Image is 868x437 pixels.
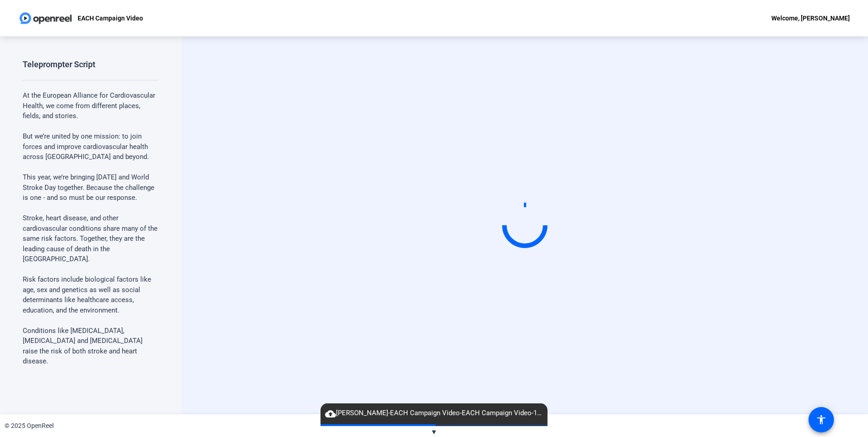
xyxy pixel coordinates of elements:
p: Risk factors include biological factors like age, sex and genetics as well as social determinants... [23,274,159,315]
mat-icon: cloud_upload [325,408,336,419]
p: This year, we’re bringing [DATE] and World Stroke Day together. Because the challenge is one - an... [23,172,159,203]
p: Conditions like [MEDICAL_DATA], [MEDICAL_DATA] and [MEDICAL_DATA] raise the risk of both stroke a... [23,326,159,367]
div: © 2025 OpenReel [5,421,54,431]
p: EACH Campaign Video [78,13,143,24]
p: But we’re united by one mission: to join forces and improve cardiovascular health across [GEOGRAP... [23,131,159,162]
p: Stroke, heart disease, and other cardiovascular conditions share many of the same risk factors. T... [23,213,159,264]
span: [PERSON_NAME]-EACH Campaign Video-EACH Campaign Video-1757586688806-webcam [321,408,547,419]
img: OpenReel logo [18,9,73,27]
span: ▼ [431,428,438,436]
p: At the European Alliance for Cardiovascular Health, we come from different places, fields, and st... [23,90,159,121]
div: Welcome, [PERSON_NAME] [771,13,850,24]
div: Teleprompter Script [23,59,95,70]
mat-icon: accessibility [816,414,827,425]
